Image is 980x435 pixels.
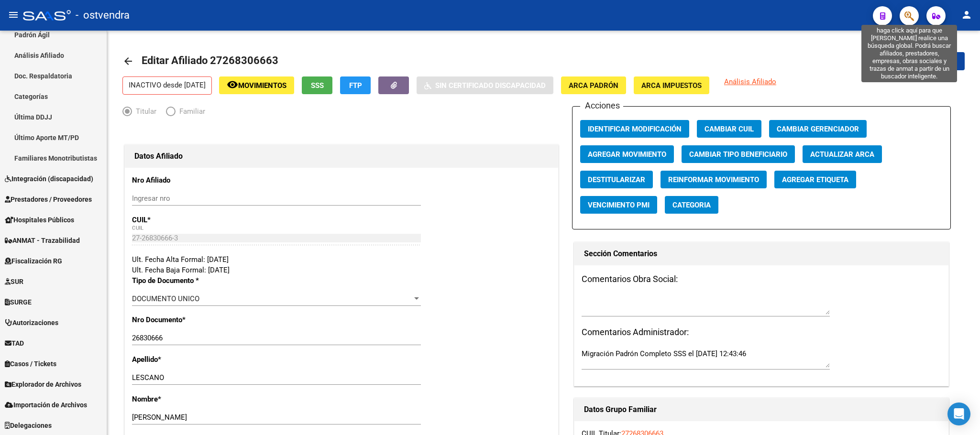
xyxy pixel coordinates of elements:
[219,76,294,94] button: Movimientos
[588,175,645,184] span: Destitularizar
[580,120,689,138] button: Identificar Modificación
[777,125,859,133] span: Cambiar Gerenciador
[132,215,258,225] p: CUIL
[5,420,52,431] span: Delegaciones
[668,175,759,184] span: Reinformar Movimiento
[561,76,626,94] button: ARCA Padrón
[672,201,711,209] span: Categoria
[122,109,215,118] mat-radio-group: Elija una opción
[311,81,324,90] span: SSS
[871,52,965,70] button: Guardar cambios
[697,120,761,138] button: Cambiar CUIL
[76,5,130,26] span: - ostvendra
[132,106,156,117] span: Titular
[122,55,134,67] mat-icon: arrow_back
[665,196,718,214] button: Categoria
[8,9,19,21] mat-icon: menu
[5,174,93,184] span: Integración (discapacidad)
[580,99,623,112] h3: Acciones
[584,246,939,261] h1: Sección Comentarios
[582,326,941,339] h3: Comentarios Administrador:
[5,317,58,328] span: Autorizaciones
[5,359,56,369] span: Casos / Tickets
[584,402,939,417] h1: Datos Grupo Familiar
[132,315,258,325] p: Nro Documento
[580,196,657,214] button: Vencimiento PMI
[134,149,549,164] h1: Datos Afiliado
[122,76,212,95] p: INACTIVO desde [DATE]
[769,120,867,138] button: Cambiar Gerenciador
[132,175,258,185] p: Nro Afiliado
[582,272,941,286] h3: Comentarios Obra Social:
[176,106,205,117] span: Familiar
[661,171,767,188] button: Reinformar Movimiento
[5,400,87,410] span: Importación de Archivos
[132,294,199,303] span: DOCUMENTO UNICO
[588,125,682,133] span: Identificar Modificación
[803,145,882,163] button: Actualizar ARCA
[340,76,371,94] button: FTP
[782,175,848,184] span: Agregar Etiqueta
[132,254,551,265] div: Ult. Fecha Alta Formal: [DATE]
[879,55,890,66] mat-icon: save
[5,276,23,287] span: SUR
[580,145,674,163] button: Agregar Movimiento
[132,394,258,404] p: Nombre
[961,9,972,21] mat-icon: person
[569,81,618,90] span: ARCA Padrón
[5,235,80,246] span: ANMAT - Trazabilidad
[705,125,754,133] span: Cambiar CUIL
[580,171,653,188] button: Destitularizar
[588,201,650,209] span: Vencimiento PMI
[302,76,332,94] button: SSS
[5,256,62,266] span: Fiscalización RG
[132,275,258,286] p: Tipo de Documento *
[132,265,551,275] div: Ult. Fecha Baja Formal: [DATE]
[634,76,709,94] button: ARCA Impuestos
[5,194,92,205] span: Prestadores / Proveedores
[588,150,666,159] span: Agregar Movimiento
[238,81,286,90] span: Movimientos
[774,171,856,188] button: Agregar Etiqueta
[641,81,702,90] span: ARCA Impuestos
[5,297,32,307] span: SURGE
[349,81,362,90] span: FTP
[689,150,787,159] span: Cambiar Tipo Beneficiario
[435,81,546,90] span: Sin Certificado Discapacidad
[724,77,776,86] span: Análisis Afiliado
[142,54,278,66] span: Editar Afiliado 27268306663
[682,145,795,163] button: Cambiar Tipo Beneficiario
[227,79,238,90] mat-icon: remove_red_eye
[417,76,553,94] button: Sin Certificado Discapacidad
[5,379,81,390] span: Explorador de Archivos
[890,57,957,66] span: Guardar cambios
[5,215,74,225] span: Hospitales Públicos
[5,338,24,348] span: TAD
[132,354,258,365] p: Apellido
[947,402,970,425] div: Open Intercom Messenger
[810,150,874,159] span: Actualizar ARCA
